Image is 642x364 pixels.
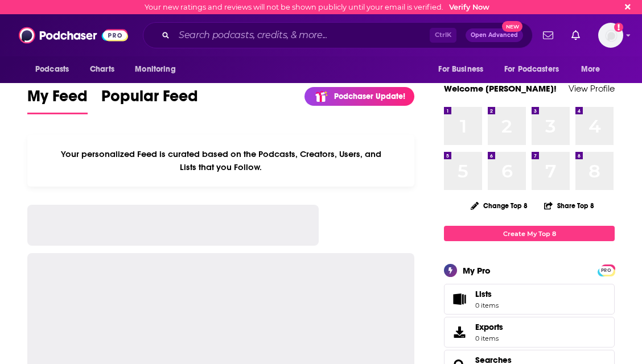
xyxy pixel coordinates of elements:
[430,59,497,80] button: open menu
[19,24,128,46] img: Podchaser - Follow, Share and Rate Podcasts
[497,59,575,80] button: open menu
[598,23,623,48] span: Logged in as mdye
[475,334,503,342] span: 0 items
[463,265,491,276] div: My Pro
[101,86,198,114] a: Popular Feed
[438,61,483,77] span: For Business
[444,83,557,94] a: Welcome [PERSON_NAME]!
[143,22,533,48] div: Search podcasts, credits, & more...
[90,61,114,77] span: Charts
[448,291,471,307] span: Lists
[444,284,615,315] a: Lists
[502,21,522,32] span: New
[599,266,613,274] a: PRO
[614,23,623,32] svg: Email not verified
[145,3,489,11] div: Your new ratings and reviews will not be shown publicly until your email is verified.
[449,3,489,11] a: Verify Now
[464,198,534,213] button: Change Top 8
[599,266,613,275] span: PRO
[127,59,190,80] button: open menu
[471,32,518,38] span: Open Advanced
[504,61,559,77] span: For Podcasters
[444,226,615,241] a: Create My Top 8
[27,86,88,114] a: My Feed
[430,28,456,43] span: Ctrl K
[581,61,600,77] span: More
[598,23,623,48] button: Show profile menu
[444,317,615,348] a: Exports
[569,83,615,94] a: View Profile
[334,92,405,101] p: Podchaser Update!
[174,26,430,44] input: Search podcasts, credits, & more...
[475,322,503,332] span: Exports
[466,28,523,42] button: Open AdvancedNew
[101,86,198,113] span: Popular Feed
[135,61,175,77] span: Monitoring
[27,86,88,113] span: My Feed
[27,59,84,80] button: open menu
[544,195,595,217] button: Share Top 8
[538,26,558,45] a: Show notifications dropdown
[27,135,414,187] div: Your personalized Feed is curated based on the Podcasts, Creators, Users, and Lists that you Follow.
[475,301,499,309] span: 0 items
[35,61,69,77] span: Podcasts
[83,59,121,80] a: Charts
[448,324,471,340] span: Exports
[573,59,615,80] button: open menu
[567,26,585,45] a: Show notifications dropdown
[598,23,623,48] img: User Profile
[475,289,499,299] span: Lists
[475,289,492,299] span: Lists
